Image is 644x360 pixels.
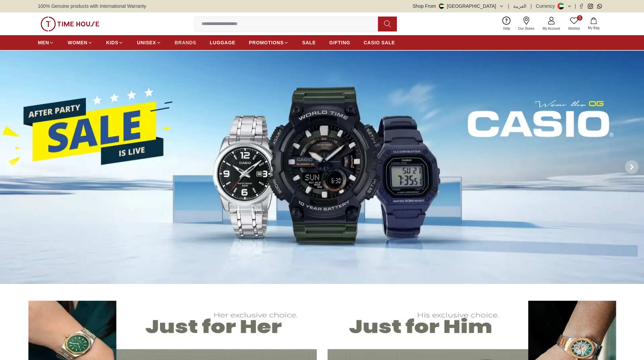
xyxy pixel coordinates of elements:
a: Whatsapp [597,4,602,9]
span: SALE [302,39,316,46]
button: العربية [513,3,526,9]
a: Help [499,15,514,32]
a: GIFTING [329,37,350,49]
div: Currency [536,3,558,9]
a: KIDS [106,37,123,49]
a: 0Wishlist [564,15,584,32]
a: LUGGAGE [210,37,236,49]
span: 0 [577,15,582,21]
span: Our Stores [516,26,537,31]
span: WOMEN [68,39,88,46]
a: MEN [38,37,54,49]
img: ... [41,17,99,31]
span: KIDS [106,39,118,46]
a: BRANDS [175,37,196,49]
span: | [508,3,509,9]
span: GIFTING [329,39,350,46]
span: 100% Genuine products with International Warranty [38,3,146,9]
span: | [575,3,576,9]
span: My Account [540,26,563,31]
span: UNISEX [137,39,156,46]
span: BRANDS [175,39,196,46]
button: My Bag [584,16,603,32]
a: UNISEX [137,37,161,49]
span: PROMOTIONS [249,39,284,46]
span: Wishlist [566,26,582,31]
a: CASIO SALE [364,37,395,49]
a: PROMOTIONS [249,37,289,49]
img: United Arab Emirates [439,3,444,9]
span: MEN [38,39,49,46]
a: Facebook [579,4,584,9]
a: WOMEN [68,37,93,49]
span: | [530,3,532,9]
a: Instagram [588,4,593,9]
span: Help [500,26,513,31]
span: CASIO SALE [364,39,395,46]
span: LUGGAGE [210,39,236,46]
a: Our Stores [514,15,539,32]
a: SALE [302,37,316,49]
button: Shop From[GEOGRAPHIC_DATA] [413,3,504,9]
span: My Bag [585,25,602,30]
